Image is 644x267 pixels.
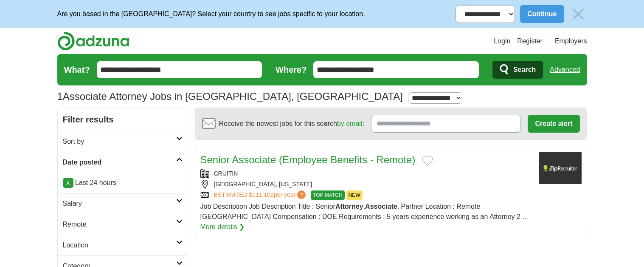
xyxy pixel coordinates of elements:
strong: Attorney [335,203,363,210]
span: Receive the newest jobs for this search : [219,119,364,129]
a: Employers [555,36,587,46]
h2: Filter results [58,108,188,131]
button: Create alert [528,115,579,133]
h2: Remote [63,219,176,230]
span: 1 [57,89,63,104]
span: TOP MATCH [311,190,344,200]
h2: Sort by [63,136,176,147]
a: by email [337,120,363,127]
a: More details ❯ [200,222,245,232]
a: Sort by [58,131,188,152]
h1: Associate Attorney Jobs in [GEOGRAPHIC_DATA], [GEOGRAPHIC_DATA] [57,91,403,102]
a: Advanced [550,61,580,78]
img: Company logo [539,152,582,184]
strong: Associate [365,203,397,210]
span: ? [297,190,306,199]
span: $111,102 [249,191,273,198]
p: Are you based in the [GEOGRAPHIC_DATA]? Select your country to see jobs specific to your location. [57,9,365,19]
button: Add to favorite jobs [422,156,433,166]
h2: Location [63,240,176,250]
label: What? [64,63,90,76]
a: Date posted [58,152,188,173]
a: Salary [58,193,188,214]
span: Search [513,61,536,78]
div: CRUITIN [200,169,532,178]
a: Register [517,36,543,46]
a: Login [494,36,510,46]
button: Continue [520,5,564,23]
h2: Salary [63,199,176,209]
button: Search [492,61,543,79]
div: [GEOGRAPHIC_DATA], [US_STATE] [200,180,532,189]
a: Remote [58,214,188,235]
h2: Date posted [63,157,176,168]
a: X [63,178,73,188]
img: icon_close_no_bg.svg [569,5,587,23]
a: Senior Associate (Employee Benefits - Remote) [200,154,416,165]
label: Where? [276,63,307,76]
a: ESTIMATED:$111,102per year? [214,190,308,200]
a: Location [58,235,188,256]
span: NEW [346,190,363,200]
img: Adzuna logo [57,31,129,51]
p: Last 24 hours [63,178,183,188]
span: Job Description Job Description Title : Senior , , Partner Location : Remote [GEOGRAPHIC_DATA] Co... [200,203,528,220]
